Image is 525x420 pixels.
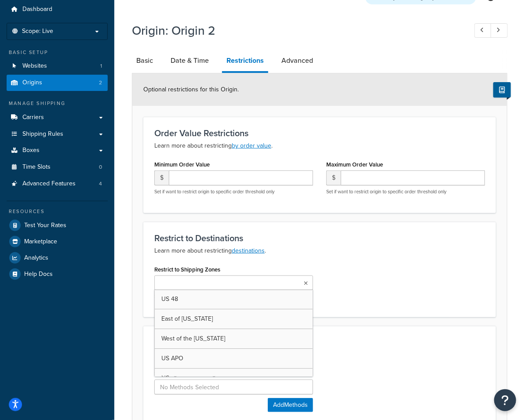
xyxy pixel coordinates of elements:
a: Marketplace [7,234,108,250]
span: $ [326,170,341,185]
a: Restrictions [222,50,268,73]
p: Learn more about restricting . [154,350,485,360]
label: Restrict to Shipping Zones [154,266,220,273]
a: US 48 [155,290,313,309]
label: Minimum Order Value [154,161,210,168]
a: Date & Time [166,50,213,71]
a: Origins2 [7,75,108,91]
span: US APO [161,354,183,363]
span: 0 [99,163,102,171]
a: US [155,369,313,388]
span: Boxes [22,147,40,154]
label: Shipping Methods Assigned [154,370,226,377]
span: 4 [99,180,102,188]
span: Scope: Live [22,28,53,35]
span: Origins [22,79,42,87]
a: West of the [US_STATE] [155,329,313,348]
p: Set if want to restrict origin to specific order threshold only [326,188,485,195]
a: Next Record [491,23,508,38]
li: Websites [7,58,108,74]
div: Basic Setup [7,49,108,56]
span: US 48 [161,294,178,304]
span: Analytics [24,254,48,262]
button: Open Resource Center [494,389,516,411]
span: Time Slots [22,163,51,171]
span: 1 [100,62,102,70]
a: Time Slots0 [7,159,108,175]
h1: Origin: Origin 2 [132,22,458,39]
span: Optional restrictions for this Origin. [143,85,239,94]
span: Websites [22,62,47,70]
h3: Order Value Restrictions [154,128,485,138]
a: US APO [155,349,313,368]
a: Help Docs [7,266,108,282]
a: East of [US_STATE] [155,309,313,329]
a: Basic [132,50,157,71]
a: Websites1 [7,58,108,74]
span: Help Docs [24,271,53,278]
span: 2 [99,79,102,87]
input: No Methods Selected [154,380,313,395]
a: Dashboard [7,1,108,18]
h3: Restrict to Shipping Methods [154,337,485,347]
span: Carriers [22,114,44,121]
a: Boxes [7,142,108,159]
span: East of [US_STATE] [161,314,213,323]
li: Advanced Features [7,176,108,192]
a: Test Your Rates [7,217,108,233]
div: Resources [7,208,108,215]
a: Previous Record [474,23,492,38]
p: Learn more about restricting . [154,246,485,256]
a: by order value [232,141,271,150]
a: Shipping Rules [7,126,108,142]
label: Maximum Order Value [326,161,383,168]
span: Shipping Rules [22,130,63,138]
span: Marketplace [24,238,57,246]
span: Test Your Rates [24,222,66,229]
a: Advanced [277,50,317,71]
span: $ [154,170,169,185]
p: Set if want to restrict origin to specific order threshold only [154,188,313,195]
span: Advanced Features [22,180,76,188]
li: Origins [7,75,108,91]
a: Carriers [7,109,108,126]
button: AddMethods [268,398,313,412]
a: Analytics [7,250,108,266]
h3: Restrict to Destinations [154,233,485,243]
span: Dashboard [22,6,52,13]
p: Learn more about restricting . [154,141,485,151]
span: US [161,373,169,383]
a: Advanced Features4 [7,176,108,192]
span: West of the [US_STATE] [161,334,225,343]
a: destinations [232,246,265,255]
button: Show Help Docs [493,82,511,98]
div: Manage Shipping [7,100,108,107]
li: Time Slots [7,159,108,175]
